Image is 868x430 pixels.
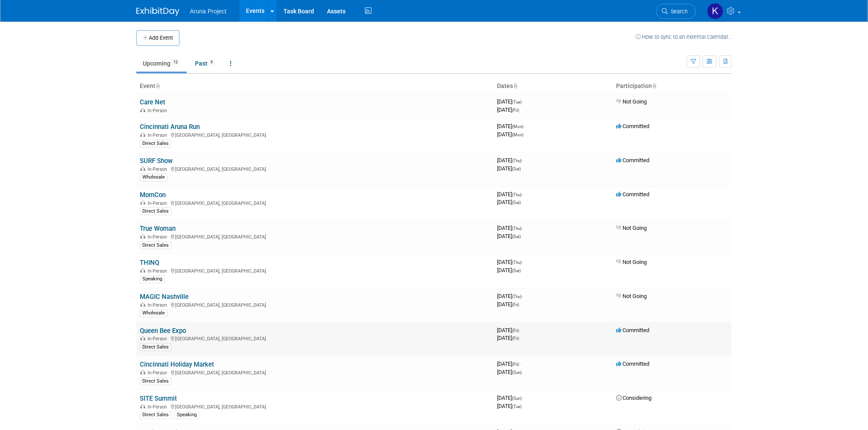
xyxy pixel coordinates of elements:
span: In-Person [148,302,170,308]
span: [DATE] [497,259,524,265]
span: Committed [616,123,649,129]
div: [GEOGRAPHIC_DATA], [GEOGRAPHIC_DATA] [140,335,490,342]
img: In-Person Event [140,108,145,112]
span: - [523,395,524,401]
span: Not Going [616,259,647,265]
span: In-Person [148,370,170,376]
span: [DATE] [497,267,521,273]
img: In-Person Event [140,302,145,307]
div: [GEOGRAPHIC_DATA], [GEOGRAPHIC_DATA] [140,301,490,308]
a: SURF Show [140,157,173,165]
div: Direct Sales [140,242,171,249]
span: Committed [616,327,649,333]
span: In-Person [148,336,170,342]
span: - [525,123,526,129]
a: MAGIC Nashville [140,293,189,301]
span: Not Going [616,293,647,299]
span: Not Going [616,98,647,105]
span: [DATE] [497,361,522,367]
img: In-Person Event [140,268,145,273]
a: THINQ [140,259,159,267]
span: (Tue) [512,100,522,104]
span: In-Person [148,108,170,113]
a: True Woman [140,225,176,232]
span: (Sat) [512,268,521,273]
span: [DATE] [497,395,524,401]
span: [DATE] [497,293,524,299]
div: Direct Sales [140,207,171,215]
span: [DATE] [497,157,524,163]
span: [DATE] [497,123,526,129]
span: In-Person [148,166,170,172]
div: [GEOGRAPHIC_DATA], [GEOGRAPHIC_DATA] [140,165,490,172]
span: - [523,191,524,198]
span: - [523,225,524,231]
span: [DATE] [497,191,524,198]
a: SITE Summit [140,395,177,402]
a: Upcoming12 [136,55,187,72]
span: (Fri) [512,328,519,333]
a: Search [656,4,696,19]
a: MomCon [140,191,166,199]
span: (Mon) [512,124,523,129]
div: [GEOGRAPHIC_DATA], [GEOGRAPHIC_DATA] [140,369,490,376]
span: [DATE] [497,369,522,375]
span: In-Person [148,201,170,206]
a: Cincinnati Holiday Market [140,361,214,368]
span: Considering [616,395,651,401]
div: Wholesale [140,309,167,317]
span: - [523,293,524,299]
span: (Thu) [512,226,522,231]
span: (Thu) [512,260,522,265]
span: (Fri) [512,362,519,367]
span: (Sun) [512,370,522,375]
img: In-Person Event [140,234,145,239]
span: - [523,157,524,163]
div: Wholesale [140,173,167,181]
div: [GEOGRAPHIC_DATA], [GEOGRAPHIC_DATA] [140,403,490,410]
button: Add Event [136,30,179,46]
div: Direct Sales [140,411,171,419]
div: [GEOGRAPHIC_DATA], [GEOGRAPHIC_DATA] [140,233,490,240]
img: Kristal Miller [707,3,723,19]
img: In-Person Event [140,336,145,340]
div: Speaking [174,411,199,419]
span: Aruna Project [190,8,226,15]
span: [DATE] [497,403,522,409]
img: In-Person Event [140,132,145,137]
a: Care Net [140,98,165,106]
th: Event [136,79,494,94]
div: Direct Sales [140,343,171,351]
a: Past9 [189,55,222,72]
span: (Mon) [512,132,523,137]
span: (Fri) [512,336,519,341]
div: Direct Sales [140,140,171,148]
span: 9 [208,59,215,66]
span: [DATE] [497,199,521,205]
span: [DATE] [497,301,519,308]
span: (Sun) [512,396,522,401]
img: ExhibitDay [136,7,179,16]
div: Direct Sales [140,377,171,385]
span: (Fri) [512,302,519,307]
img: In-Person Event [140,201,145,205]
div: [GEOGRAPHIC_DATA], [GEOGRAPHIC_DATA] [140,131,490,138]
span: (Sat) [512,200,521,205]
span: Committed [616,157,649,163]
span: In-Person [148,268,170,274]
span: [DATE] [497,335,519,341]
span: (Thu) [512,192,522,197]
div: Speaking [140,275,165,283]
span: [DATE] [497,131,523,138]
div: [GEOGRAPHIC_DATA], [GEOGRAPHIC_DATA] [140,267,490,274]
th: Dates [494,79,613,94]
span: (Sat) [512,166,521,171]
div: [GEOGRAPHIC_DATA], [GEOGRAPHIC_DATA] [140,199,490,206]
span: - [523,259,524,265]
span: [DATE] [497,107,519,113]
span: [DATE] [497,233,521,239]
img: In-Person Event [140,370,145,374]
span: - [523,98,524,105]
span: 12 [171,59,180,66]
span: [DATE] [497,98,524,105]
